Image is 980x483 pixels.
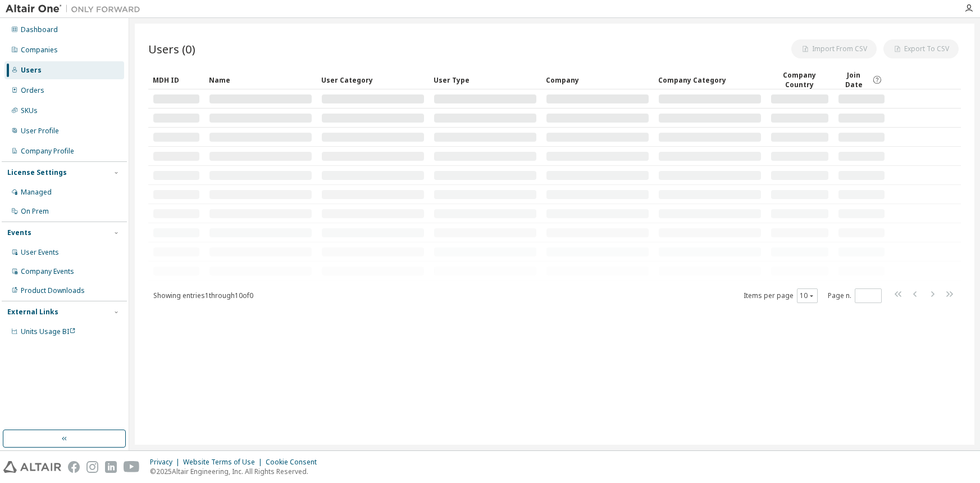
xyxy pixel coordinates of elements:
[21,286,85,295] div: Product Downloads
[266,458,323,467] div: Cookie Consent
[658,71,762,89] div: Company Category
[771,70,829,89] div: Company Country
[6,3,146,15] img: Altair One
[7,168,67,177] div: License Settings
[21,86,44,95] div: Orders
[21,106,38,115] div: SKUs
[153,71,200,89] div: MDH ID
[872,75,882,85] svg: Date when the user was first added or directly signed up. If the user was deleted and later re-ad...
[21,267,74,276] div: Company Events
[21,327,76,336] span: Units Usage BI
[21,25,58,34] div: Dashboard
[21,188,52,197] div: Managed
[546,71,649,89] div: Company
[838,70,870,89] span: Join Date
[183,458,266,467] div: Website Terms of Use
[209,71,312,89] div: Name
[3,461,61,473] img: altair_logo.svg
[791,39,877,58] button: Import From CSV
[150,458,183,467] div: Privacy
[883,39,959,58] button: Export To CSV
[800,291,815,300] button: 10
[434,71,537,89] div: User Type
[68,461,80,473] img: facebook.svg
[7,308,58,317] div: External Links
[744,288,818,303] span: Items per page
[150,467,323,476] p: © 2025 Altair Engineering, Inc. All Rights Reserved.
[321,71,425,89] div: User Category
[124,461,140,473] img: youtube.svg
[105,461,117,473] img: linkedin.svg
[828,288,882,303] span: Page n.
[153,291,253,300] span: Showing entries 1 through 10 of 0
[86,461,98,473] img: instagram.svg
[21,248,59,257] div: User Events
[7,228,31,237] div: Events
[148,41,195,57] span: Users (0)
[21,127,59,136] div: User Profile
[21,207,49,216] div: On Prem
[21,46,58,55] div: Companies
[21,66,42,75] div: Users
[21,147,74,156] div: Company Profile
